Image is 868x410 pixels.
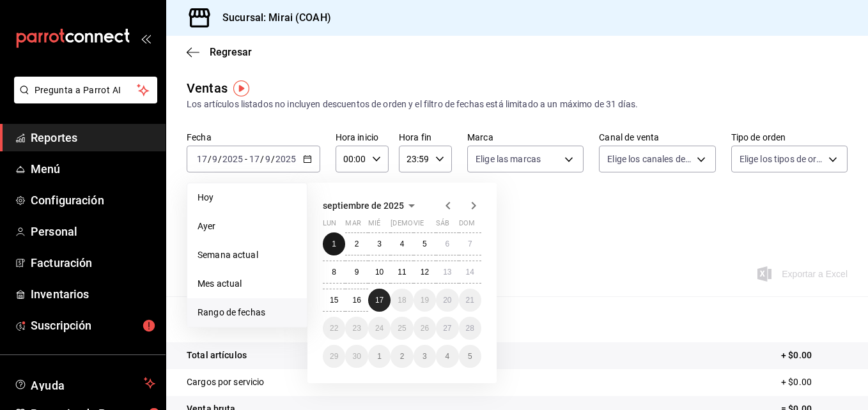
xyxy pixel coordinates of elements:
[245,154,247,164] span: -
[187,376,265,389] p: Cargos por servicio
[443,324,451,333] abbr: 27 de septiembre de 2025
[355,239,359,248] abbr: 2 de septiembre de 2025
[459,219,475,232] abbr: domingo
[368,232,391,255] button: 3 de septiembre de 2025
[323,219,336,232] abbr: lunes
[377,239,382,248] abbr: 3 de septiembre de 2025
[740,153,824,165] span: Elige los tipos de orden
[398,268,406,277] abbr: 11 de septiembre de 2025
[345,289,368,312] button: 16 de septiembre de 2025
[421,296,429,305] abbr: 19 de septiembre de 2025
[391,261,413,284] button: 11 de septiembre de 2025
[323,289,345,312] button: 15 de septiembre de 2025
[265,154,271,164] input: --
[187,349,247,362] p: Total artículos
[476,153,541,165] span: Elige las marcas
[345,345,368,368] button: 30 de septiembre de 2025
[187,98,848,111] div: Los artículos listados no incluyen descuentos de orden y el filtro de fechas está limitado a un m...
[196,154,208,164] input: --
[400,239,405,248] abbr: 4 de septiembre de 2025
[345,232,368,255] button: 2 de septiembre de 2025
[233,80,249,96] img: Tooltip marker
[436,219,449,232] abbr: sábado
[249,154,260,164] input: --
[436,317,458,340] button: 27 de septiembre de 2025
[414,219,424,232] abbr: viernes
[400,352,405,361] abbr: 2 de octubre de 2025
[459,289,481,312] button: 21 de septiembre de 2025
[459,345,481,368] button: 5 de octubre de 2025
[391,219,466,232] abbr: jueves
[141,33,151,43] button: open_drawer_menu
[198,220,297,233] span: Ayer
[468,239,472,248] abbr: 7 de septiembre de 2025
[323,345,345,368] button: 29 de septiembre de 2025
[323,261,345,284] button: 8 de septiembre de 2025
[345,261,368,284] button: 9 de septiembre de 2025
[368,219,380,232] abbr: miércoles
[459,261,481,284] button: 14 de septiembre de 2025
[31,317,155,334] span: Suscripción
[352,296,360,305] abbr: 16 de septiembre de 2025
[260,154,264,164] span: /
[599,133,715,142] label: Canal de venta
[436,345,458,368] button: 4 de octubre de 2025
[422,352,427,361] abbr: 3 de octubre de 2025
[466,296,474,305] abbr: 21 de septiembre de 2025
[222,154,244,164] input: ----
[198,191,297,204] span: Hoy
[332,239,336,248] abbr: 1 de septiembre de 2025
[445,239,449,248] abbr: 6 de septiembre de 2025
[398,296,406,305] abbr: 18 de septiembre de 2025
[31,192,155,209] span: Configuración
[275,154,297,164] input: ----
[421,268,429,277] abbr: 12 de septiembre de 2025
[31,160,155,178] span: Menú
[607,153,692,165] span: Elige los canales de venta
[391,345,413,368] button: 2 de octubre de 2025
[330,296,338,305] abbr: 15 de septiembre de 2025
[375,324,384,333] abbr: 24 de septiembre de 2025
[414,289,436,312] button: 19 de septiembre de 2025
[345,317,368,340] button: 23 de septiembre de 2025
[391,317,413,340] button: 25 de septiembre de 2025
[352,324,360,333] abbr: 23 de septiembre de 2025
[187,46,252,58] button: Regresar
[391,289,413,312] button: 18 de septiembre de 2025
[443,296,451,305] abbr: 20 de septiembre de 2025
[187,79,228,98] div: Ventas
[422,239,427,248] abbr: 5 de septiembre de 2025
[212,10,331,26] h3: Sucursal: Mirai (COAH)
[391,232,413,255] button: 4 de septiembre de 2025
[781,376,848,389] p: + $0.00
[445,352,449,361] abbr: 4 de octubre de 2025
[731,133,848,142] label: Tipo de orden
[352,352,360,361] abbr: 30 de septiembre de 2025
[414,345,436,368] button: 3 de octubre de 2025
[198,306,297,319] span: Rango de fechas
[31,285,155,303] span: Inventarios
[399,133,452,142] label: Hora fin
[332,268,336,277] abbr: 8 de septiembre de 2025
[436,261,458,284] button: 13 de septiembre de 2025
[218,154,222,164] span: /
[187,133,320,142] label: Fecha
[368,261,391,284] button: 10 de septiembre de 2025
[414,261,436,284] button: 12 de septiembre de 2025
[198,248,297,262] span: Semana actual
[323,198,419,213] button: septiembre de 2025
[323,232,345,255] button: 1 de septiembre de 2025
[208,154,212,164] span: /
[398,324,406,333] abbr: 25 de septiembre de 2025
[459,317,481,340] button: 28 de septiembre de 2025
[377,352,382,361] abbr: 1 de octubre de 2025
[35,84,137,97] span: Pregunta a Parrot AI
[443,268,451,277] abbr: 13 de septiembre de 2025
[459,232,481,255] button: 7 de septiembre de 2025
[31,129,155,146] span: Reportes
[198,277,297,291] span: Mes actual
[375,268,384,277] abbr: 10 de septiembre de 2025
[414,232,436,255] button: 5 de septiembre de 2025
[330,324,338,333] abbr: 22 de septiembre de 2025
